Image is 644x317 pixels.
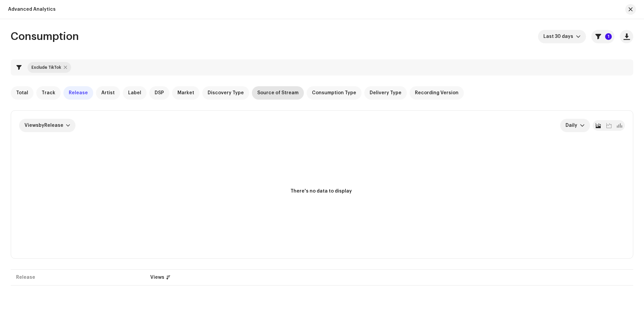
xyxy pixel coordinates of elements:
span: Market [177,90,194,96]
text: There's no data to display [290,189,352,194]
span: Source of Stream [257,90,299,96]
span: Artist [101,90,115,96]
div: dropdown trigger [580,119,585,132]
span: Daily [566,119,580,132]
button: 1 [591,30,614,43]
span: Recording Version [415,90,459,96]
span: DSP [155,90,164,96]
span: Label [128,90,141,96]
p-badge: 1 [605,33,612,40]
span: Discovery Type [208,90,244,96]
span: Consumption Type [312,90,356,96]
div: dropdown trigger [576,30,581,43]
span: Last 30 days [543,30,576,43]
span: Delivery Type [370,90,401,96]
